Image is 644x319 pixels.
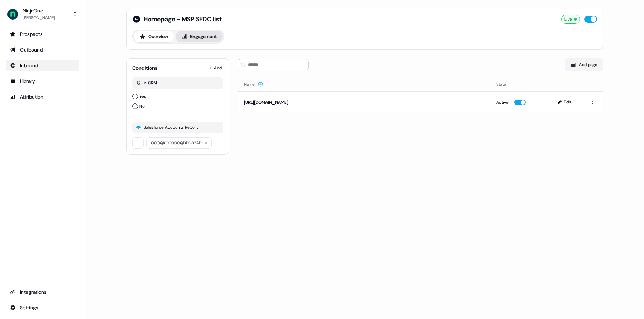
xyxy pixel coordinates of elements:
[6,286,79,298] a: Go to integrations
[561,15,580,24] div: Live
[144,124,198,130] div: Salesforce Accounts Report
[244,99,485,106] div: [URL][DOMAIN_NAME]
[553,100,577,106] a: Edit
[132,93,223,100] label: Yes
[6,6,79,23] button: NinjaOne[PERSON_NAME]
[132,103,223,110] label: No
[496,81,542,88] div: State
[10,62,75,69] div: Inbound
[10,304,75,311] div: Settings
[496,99,509,106] div: Active
[565,58,603,71] button: Add page
[208,63,223,73] button: Add
[134,31,174,42] button: Overview
[6,44,79,55] a: Go to outbound experience
[10,31,75,38] div: Prospects
[151,141,202,145] span: 00OQK00000QDPG92AP
[553,98,577,106] button: Edit
[23,14,55,21] div: [PERSON_NAME]
[132,64,157,71] div: Conditions
[10,288,75,296] div: Integrations
[244,78,263,91] button: Name
[144,80,157,86] div: In CRM
[10,46,75,53] div: Outbound
[144,15,222,23] span: Homepage - MSP SFDC list
[6,60,79,71] a: Go to Inbound
[132,103,138,109] button: No
[6,302,79,313] a: Go to integrations
[6,75,79,87] a: Go to templates
[10,93,75,100] div: Attribution
[132,94,138,99] button: Yes
[6,91,79,102] a: Go to attribution
[6,28,79,40] a: Go to prospects
[176,31,223,42] button: Engagement
[10,78,75,85] div: Library
[23,7,55,14] div: NinjaOne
